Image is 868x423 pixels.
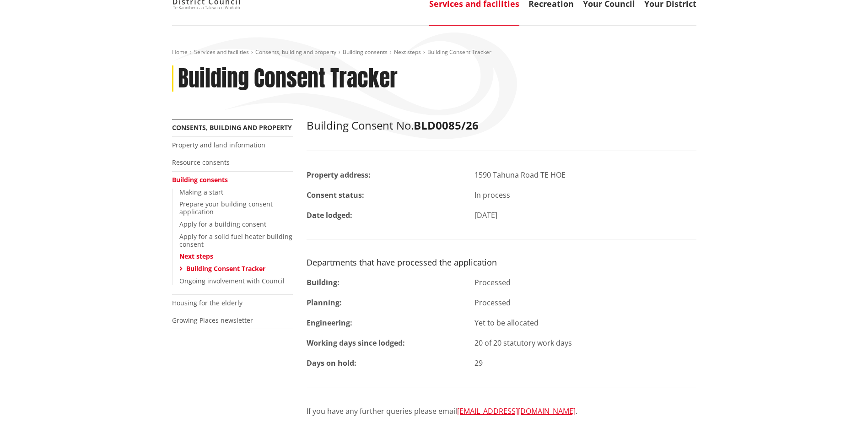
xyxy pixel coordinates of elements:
nav: breadcrumb [172,49,696,56]
a: Apply for a solid fuel heater building consent​ [179,232,292,249]
h3: Departments that have processed the application [307,258,696,268]
a: Building consents [343,48,388,56]
a: Housing for the elderly [172,298,243,307]
div: [DATE] [468,210,703,221]
a: Prepare your building consent application [179,200,273,216]
a: Making a start [179,188,223,196]
div: 20 of 20 statutory work days [468,337,703,348]
p: If you have any further queries please email . [307,406,696,417]
h2: Building Consent No. [307,119,696,132]
iframe: Messenger Launcher [826,385,859,418]
strong: Building: [307,277,340,287]
div: Processed [468,277,703,288]
strong: Working days since lodged: [307,338,405,348]
span: Building Consent Tracker [427,48,491,56]
a: Ongoing involvement with Council [179,277,285,285]
div: Processed [468,297,703,308]
a: Building Consent Tracker [186,264,265,273]
a: Next steps [394,48,421,56]
div: Yet to be allocated [468,317,703,328]
a: Building consents [172,175,228,184]
a: Resource consents [172,158,230,167]
strong: Property address: [307,170,371,180]
div: 1590 Tahuna Road TE HOE [468,169,703,180]
a: Services and facilities [194,48,249,56]
strong: Engineering: [307,318,352,328]
strong: BLD0085/26 [414,118,479,133]
div: 29 [468,358,703,369]
strong: Date lodged: [307,210,352,220]
a: [EMAIL_ADDRESS][DOMAIN_NAME] [457,406,576,416]
a: Growing Places newsletter [172,316,253,325]
strong: Consent status: [307,190,364,200]
a: Consents, building and property [255,48,336,56]
h1: Building Consent Tracker [178,65,398,92]
a: Property and land information [172,141,265,149]
a: Next steps [179,252,213,260]
strong: Days on hold: [307,358,356,368]
div: In process [468,190,703,201]
a: Home [172,48,188,56]
a: Consents, building and property [172,123,292,132]
a: Apply for a building consent [179,220,266,228]
strong: Planning: [307,298,342,308]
